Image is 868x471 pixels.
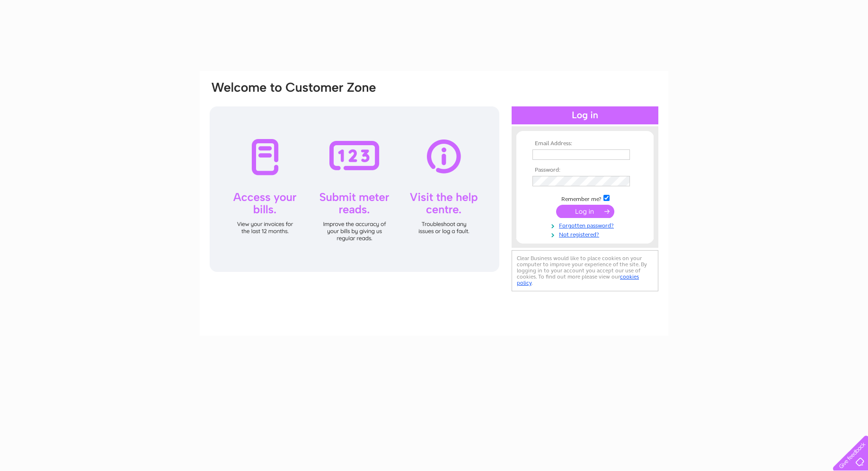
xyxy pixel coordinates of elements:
[530,167,640,174] th: Password:
[530,140,640,147] th: Email Address:
[512,250,658,291] div: Clear Business would like to place cookies on your computer to improve your experience of the sit...
[517,273,639,286] a: cookies policy
[532,220,640,229] a: Forgotten password?
[556,205,614,218] input: Submit
[530,193,640,203] td: Remember me?
[532,229,640,238] a: Not registered?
